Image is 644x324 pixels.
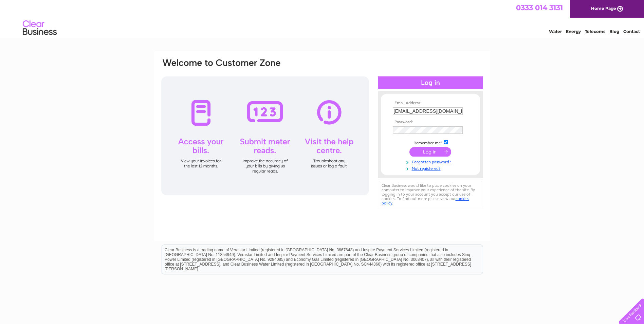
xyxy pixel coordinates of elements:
[378,180,483,209] div: Clear Business would like to place cookies on your computer to improve your experience of the sit...
[391,139,470,146] td: Remember me?
[409,147,451,157] input: Submit
[162,4,483,33] div: Clear Business is a trading name of Verastar Limited (registered in [GEOGRAPHIC_DATA] No. 3667643...
[566,29,581,34] a: Energy
[585,29,605,34] a: Telecoms
[393,158,470,165] a: Forgotten password?
[609,29,619,34] a: Blog
[393,165,470,171] a: Not registered?
[391,101,470,106] th: Email Address:
[391,120,470,125] th: Password:
[623,29,640,34] a: Contact
[22,18,57,38] img: logo.png
[382,196,469,205] a: cookies policy
[516,3,563,12] a: 0333 014 3131
[549,29,562,34] a: Water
